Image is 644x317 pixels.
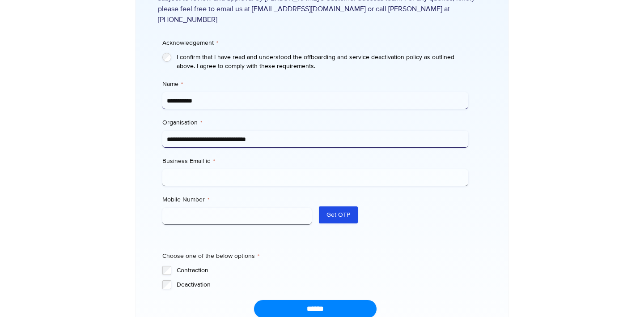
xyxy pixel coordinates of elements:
[177,53,468,71] label: I confirm that I have read and understood the offboarding and service deactivation policy as outl...
[162,80,468,89] label: Name
[177,266,468,275] label: Contraction
[162,157,468,166] label: Business Email id
[177,280,468,289] label: Deactivation
[162,195,312,204] label: Mobile Number
[162,39,218,47] legend: Acknowledgement
[319,206,358,223] button: Get OTP
[162,252,259,261] legend: Choose one of the below options
[162,118,468,127] label: Organisation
